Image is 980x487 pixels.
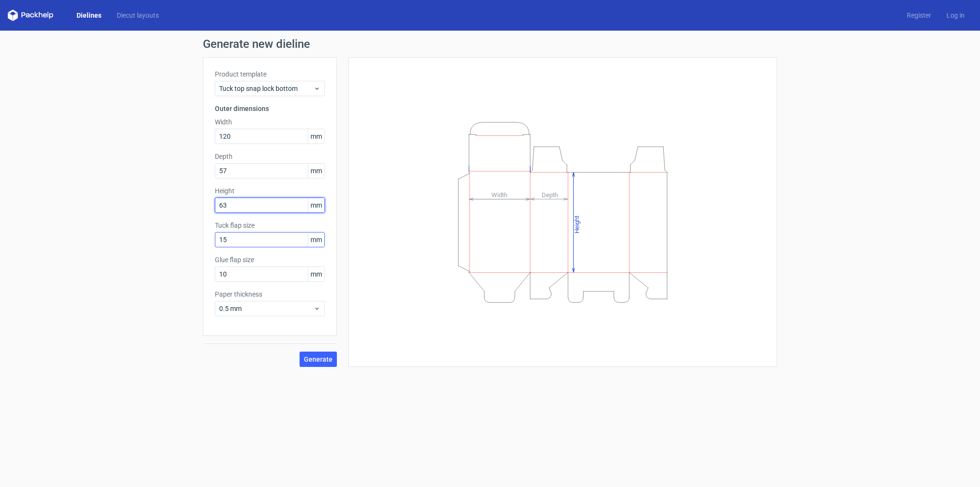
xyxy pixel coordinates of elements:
button: Generate [300,352,337,367]
h3: Outer dimensions [215,104,325,113]
h1: Generate new dieline [203,38,777,50]
label: Depth [215,152,325,161]
span: Tuck top snap lock bottom [219,84,313,93]
label: Width [215,117,325,127]
span: 0.5 mm [219,304,313,313]
tspan: Depth [542,191,558,198]
tspan: Height [573,215,580,233]
span: Generate [304,356,333,363]
label: Product template [215,69,325,79]
span: mm [308,232,324,247]
a: Diecut layouts [109,11,167,20]
span: mm [308,129,324,144]
span: mm [308,198,324,212]
tspan: Width [491,191,507,198]
span: mm [308,267,324,281]
label: Paper thickness [215,289,325,299]
label: Tuck flap size [215,221,325,230]
a: Register [899,11,939,20]
label: Height [215,186,325,196]
label: Glue flap size [215,255,325,265]
a: Log in [939,11,972,20]
span: mm [308,164,324,178]
a: Dielines [69,11,109,20]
